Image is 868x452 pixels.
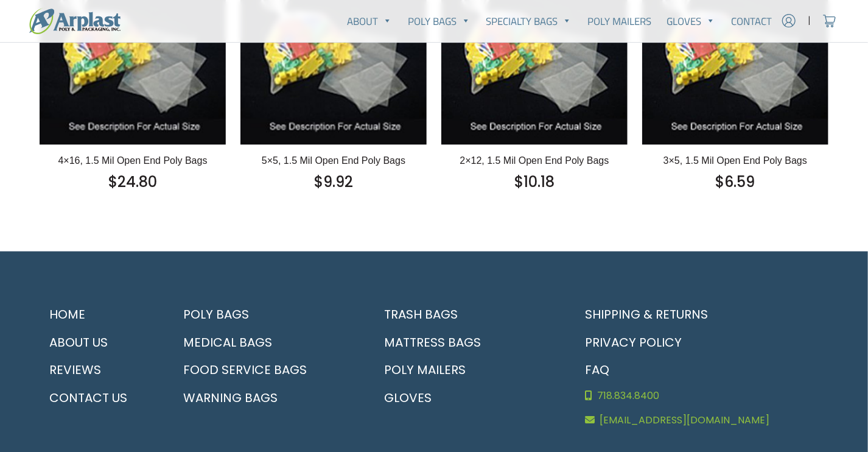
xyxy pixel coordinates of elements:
[314,172,353,192] bdi: 9.92
[514,172,555,192] bdi: 10.18
[40,384,159,412] a: Contact Us
[29,8,121,34] img: logo
[652,155,819,193] a: 3×5, 1.5 Mil Open End Poly Bags $6.59
[579,9,659,33] a: Poly Mailers
[108,172,157,192] bdi: 24.80
[575,409,828,433] a: [EMAIL_ADDRESS][DOMAIN_NAME]
[49,155,216,193] a: 4×16, 1.5 Mil Open End Poly Bags $24.80
[49,155,216,166] h2: 4×16, 1.5 Mil Open End Poly Bags
[716,172,755,192] bdi: 6.59
[374,356,561,384] a: Poly Mailers
[339,9,400,33] a: About
[173,356,360,384] a: Food Service Bags
[575,300,828,328] a: Shipping & Returns
[451,155,618,166] h2: 2×12, 1.5 Mil Open End Poly Bags
[451,155,618,193] a: 2×12, 1.5 Mil Open End Poly Bags $10.18
[575,328,828,356] a: Privacy Policy
[374,328,561,356] a: Mattress Bags
[514,172,523,192] span: $
[173,300,360,328] a: Poly Bags
[808,13,811,28] span: |
[652,155,819,166] h2: 3×5, 1.5 Mil Open End Poly Bags
[478,9,580,33] a: Specialty Bags
[314,172,323,192] span: $
[723,9,780,33] a: Contact
[400,9,478,33] a: Poly Bags
[374,300,561,328] a: Trash Bags
[40,328,159,356] a: About Us
[250,155,417,193] a: 5×5, 1.5 Mil Open End Poly Bags $9.92
[250,155,417,166] h2: 5×5, 1.5 Mil Open End Poly Bags
[108,172,117,192] span: $
[659,9,724,33] a: Gloves
[173,328,360,356] a: Medical Bags
[716,172,725,192] span: $
[374,384,561,412] a: Gloves
[575,356,828,384] a: FAQ
[40,356,159,384] a: Reviews
[575,384,828,409] a: 718.834.8400
[173,384,360,412] a: Warning Bags
[40,300,159,328] a: Home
